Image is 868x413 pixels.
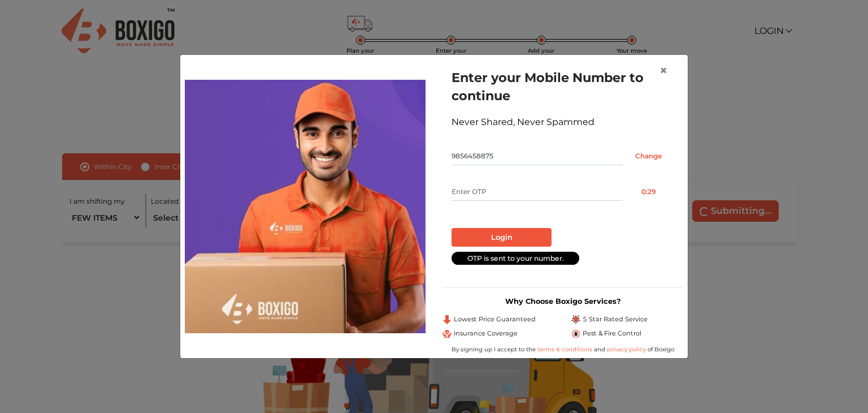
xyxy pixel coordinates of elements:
input: Enter OTP [452,183,623,201]
a: terms & conditions [537,346,594,353]
button: Close [650,55,676,87]
input: Mobile No [452,147,623,165]
span: Pest & Fire Control [583,329,641,338]
img: relocation-img [185,80,426,333]
span: Lowest Price Guaranteed [454,315,536,324]
h3: Why Choose Boxigo Services? [442,297,683,306]
span: Insurance Coverage [454,329,518,338]
div: OTP is sent to your number. [452,252,579,265]
a: privacy policy [605,346,648,353]
div: Never Shared, Never Spammed [452,115,674,129]
span: × [659,62,667,79]
div: By signing up I accept to the and of Boxigo [442,345,683,354]
h1: Enter your Mobile Number to continue [452,68,674,105]
span: 5 Star Rated Service [583,315,648,324]
button: Login [452,228,552,247]
button: 0:29 [623,183,674,201]
input: Change [623,147,674,165]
